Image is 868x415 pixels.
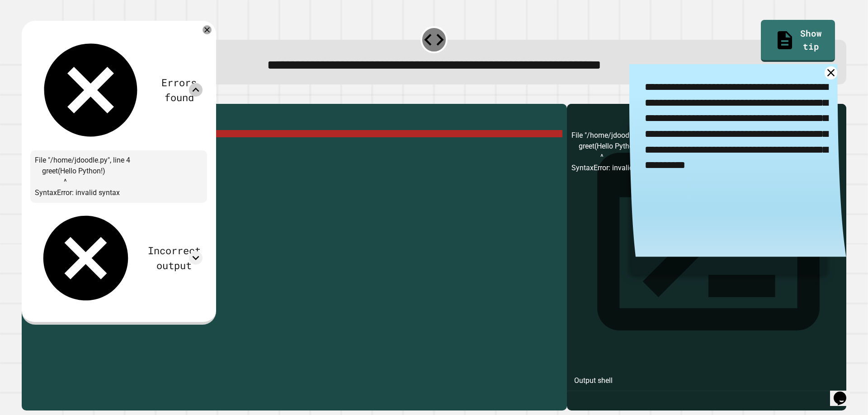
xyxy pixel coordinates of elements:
div: Errors found [156,75,203,105]
div: File "/home/jdoodle.py", line 4 greet(Hello Python!) ^ SyntaxError: invalid syntax [30,150,207,203]
iframe: chat widget [830,379,859,406]
a: Show tip [761,20,835,61]
div: File "/home/jdoodle.py", line 4 greet(Hello Python!) ^ SyntaxError: invalid syntax [571,130,842,410]
div: Incorrect output [146,243,203,273]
